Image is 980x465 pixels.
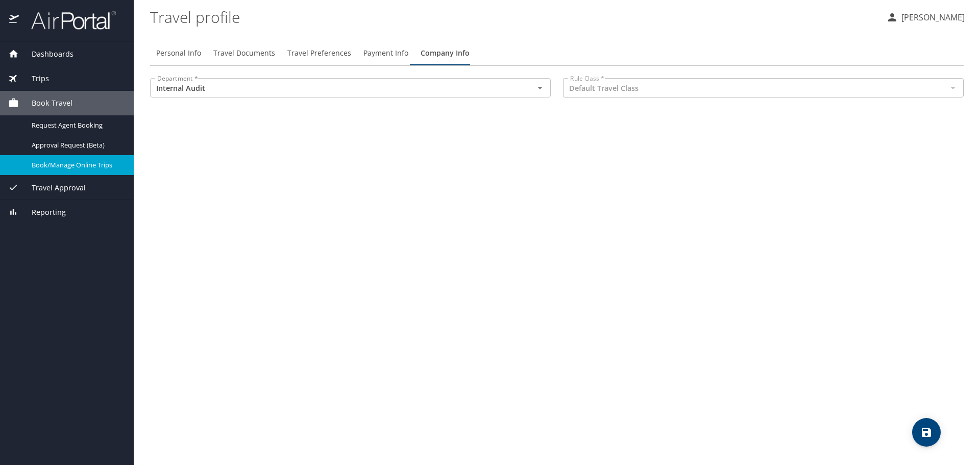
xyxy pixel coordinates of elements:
span: Approval Request (Beta) [32,140,121,150]
span: Personal Info [156,47,201,60]
span: Travel Approval [19,182,86,193]
span: Payment Info [363,47,408,60]
span: Reporting [19,207,66,218]
h1: Travel profile [150,1,878,33]
img: airportal-logo.png [20,10,116,30]
p: [PERSON_NAME] [898,11,965,23]
span: Trips [19,73,49,84]
button: Open [533,81,547,95]
button: [PERSON_NAME] [882,8,969,27]
span: Book Travel [19,97,72,109]
span: Dashboards [19,48,73,60]
span: Request Agent Booking [32,120,121,130]
img: icon-airportal.png [9,10,20,30]
button: save [912,418,941,447]
span: Travel Preferences [287,47,351,60]
span: Book/Manage Online Trips [32,160,121,170]
span: Travel Documents [213,47,275,60]
div: Profile [150,41,964,65]
span: Company Info [421,47,470,60]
